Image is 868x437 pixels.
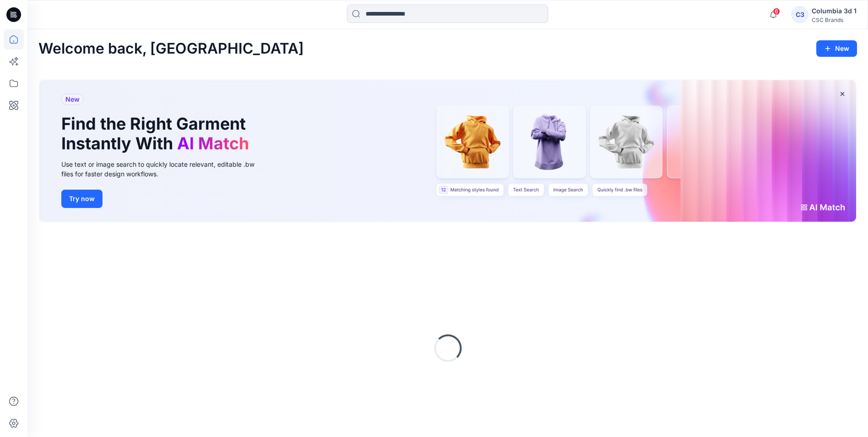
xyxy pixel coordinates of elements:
[61,159,267,179] div: Use text or image search to quickly locate relevant, editable .bw files for faster design workflows.
[773,8,780,15] span: 6
[792,6,808,23] div: C3
[61,114,253,153] h1: Find the Right Garment Instantly With
[61,190,102,208] button: Try now
[812,16,857,23] div: CSC Brands
[177,133,249,153] span: AI Match
[812,5,857,16] div: Columbia 3d 1
[816,40,857,57] button: New
[38,40,304,57] h2: Welcome back, [GEOGRAPHIC_DATA]
[65,94,80,105] span: New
